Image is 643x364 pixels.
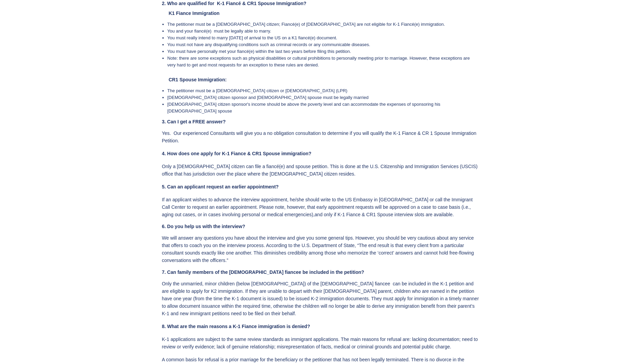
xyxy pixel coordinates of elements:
span: Note: there are some exceptions such as physical disabilities or cultural prohibitions to persona... [167,56,470,67]
p: Only the unmarried, minor children (below [DEMOGRAPHIC_DATA]) of the [DEMOGRAPHIC_DATA] fiancee c... [162,280,480,317]
strong: 4. How does one apply for K-1 Fiance & CR1 Spouse immigration? [162,151,312,156]
p: If an applicant wishes to advance the interview appointment, he/she should write to the US Embass... [162,196,480,218]
h4: 2. Who are qualified for K-1 Fiancé & CR1 Spouse Immigration? [162,1,480,6]
span: The petitioner must be a [DEMOGRAPHIC_DATA] citizen or [DEMOGRAPHIC_DATA] (LPR) [167,88,347,93]
p: K-1 applications are subject to the same review standards as immigrant applications. The main rea... [162,336,480,350]
p: Only a [DEMOGRAPHIC_DATA] citizen can file a fiancé(e) and spouse petition. This is done at the U... [162,163,480,178]
span: CR1 Spouse Immigration: [169,77,227,82]
span: You and your fiancé(e) must be legally able to marry. [167,28,271,34]
span: K1 Fiance Immigration [169,11,220,16]
h4: 3. Can I get a FREE answer? [162,119,480,125]
span: The petitioner must be a [DEMOGRAPHIC_DATA] citizen; Fiancé(e) of [DEMOGRAPHIC_DATA] are not elig... [167,22,445,27]
p: Yes. Our experienced Consultants will give you a no obligation consultation to determine if you w... [162,129,480,144]
span: You must have personally met your fiancé(e) within the last two years before filing this petition. [167,49,351,54]
span: You must not have any disqualifying conditions such as criminal records or any communicable disea... [167,42,370,47]
strong: 5. Can an applicant request an earlier appointment? [162,184,279,189]
span: [DEMOGRAPHIC_DATA] citizen sponsor's income should be above the poverty level and can accommodate... [167,102,441,114]
span: [DEMOGRAPHIC_DATA] citizen sponsor and [DEMOGRAPHIC_DATA] spouse must be legally married [167,95,369,100]
h4: 7. Can family members of the [DEMOGRAPHIC_DATA] fiancee be included in the petition? [162,269,480,275]
span: You must really intend to marry [DATE] of arrival to the US on a K1 fiancé(e) document. [167,35,337,40]
strong: 8. What are the main reasons a K-1 Fiance immigration is denied? [162,324,310,329]
h4: 6. Do you help us with the interview? [162,224,480,229]
p: We will answer any questions you have about the interview and give you some general tips. However... [162,234,480,264]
